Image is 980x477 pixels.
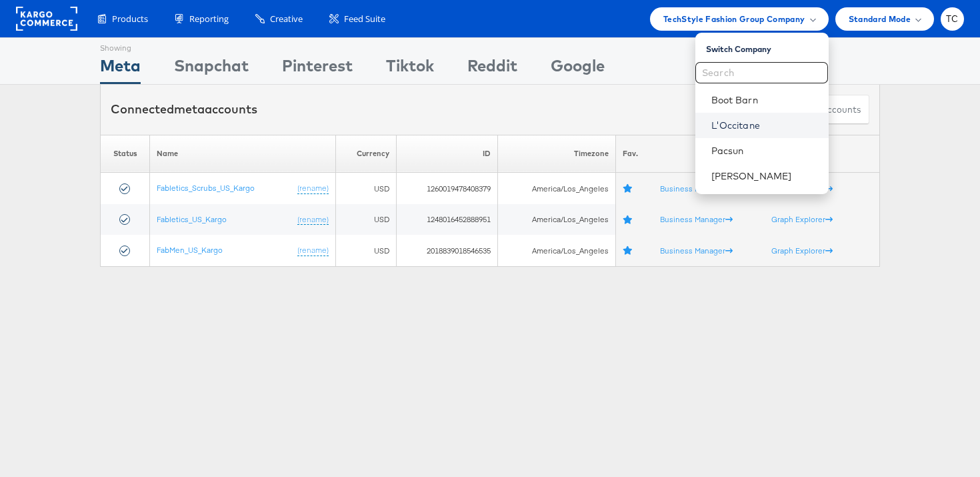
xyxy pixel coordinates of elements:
[711,93,818,107] a: Boot Barn
[771,246,833,256] a: Graph Explorer
[498,135,616,173] th: Timezone
[157,183,255,193] a: Fabletics_Scrubs_US_Kargo
[297,183,329,194] a: (rename)
[336,135,397,173] th: Currency
[174,54,249,84] div: Snapchat
[157,245,223,255] a: FabMen_US_Kargo
[100,38,141,54] div: Showing
[397,173,498,204] td: 1260019478408379
[467,54,517,84] div: Reddit
[660,246,733,256] a: Business Manager
[157,214,227,224] a: Fabletics_US_Kargo
[297,214,329,225] a: (rename)
[297,245,329,256] a: (rename)
[695,62,828,83] input: Search
[386,54,434,84] div: Tiktok
[336,235,397,266] td: USD
[771,214,833,224] a: Graph Explorer
[111,101,257,118] div: Connected accounts
[498,173,616,204] td: America/Los_Angeles
[660,183,733,193] a: Business Manager
[849,12,911,26] span: Standard Mode
[174,101,205,117] span: meta
[946,15,959,23] span: TC
[336,204,397,235] td: USD
[711,169,818,183] a: [PERSON_NAME]
[397,204,498,235] td: 1248016452888951
[397,135,498,173] th: ID
[101,135,150,173] th: Status
[100,54,141,84] div: Meta
[660,214,733,224] a: Business Manager
[498,235,616,266] td: America/Los_Angeles
[706,38,829,55] div: Switch Company
[663,12,805,26] span: TechStyle Fashion Group Company
[498,204,616,235] td: America/Los_Angeles
[344,13,385,25] span: Feed Suite
[711,144,818,157] a: Pacsun
[112,13,148,25] span: Products
[282,54,353,84] div: Pinterest
[397,235,498,266] td: 2018839018546535
[711,119,818,132] a: L'Occitane
[336,173,397,204] td: USD
[551,54,605,84] div: Google
[270,13,303,25] span: Creative
[150,135,336,173] th: Name
[189,13,229,25] span: Reporting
